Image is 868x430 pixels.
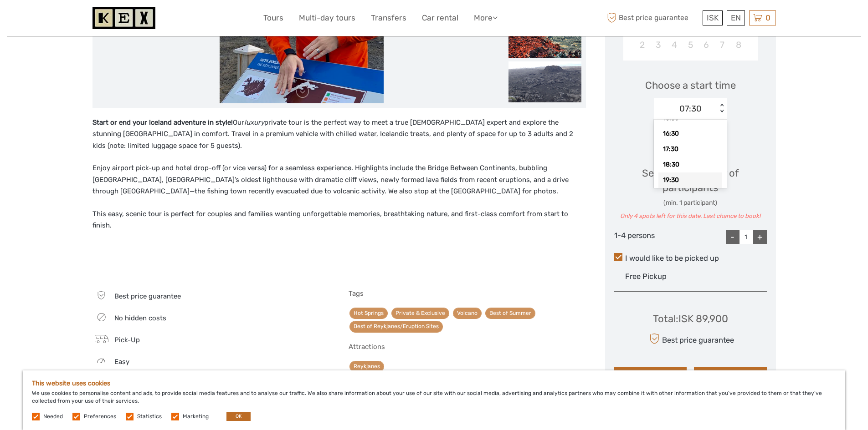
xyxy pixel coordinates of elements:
[605,10,700,25] span: Best price guarantee
[658,126,722,142] div: 16:30
[614,166,767,221] div: Select the number of participants
[699,37,714,52] div: Choose Thursday, November 6th, 2025
[422,11,458,25] a: Car rental
[647,331,734,347] div: Best price guarantee
[614,212,767,221] div: Only 4 spots left for this date. Last chance to book!
[391,308,449,319] a: Private & Exclusive
[137,413,162,420] label: Statistics
[23,370,845,430] div: We use cookies to personalise content and ads, to provide social media features and to analyse ou...
[614,198,767,207] div: (min. 1 participant)
[714,37,730,52] div: Choose Friday, November 7th, 2025
[92,162,586,197] p: Enjoy airport pick-up and hotel drop-off (or vice versa) for a seamless experience. Highlights in...
[474,11,498,25] a: More
[349,343,586,351] h5: Attractions
[650,37,666,52] div: Choose Monday, November 3rd, 2025
[653,312,728,326] div: Total : ISK 89,900
[114,336,140,344] span: Pick-Up
[726,230,740,244] div: -
[614,253,767,264] label: I would like to be picked up
[263,11,283,25] a: Tours
[371,11,406,25] a: Transfers
[32,379,836,387] h5: This website uses cookies
[349,289,586,298] h5: Tags
[625,272,667,281] span: Free Pickup
[485,308,535,319] a: Best of Summer
[92,117,586,152] p: Our private tour is the perfect way to meet a true [DEMOGRAPHIC_DATA] expert and explore the stun...
[682,37,698,52] div: Choose Wednesday, November 5th, 2025
[614,230,665,244] div: 1-4 persons
[764,13,772,22] span: 0
[614,367,687,383] button: ADD TO CART
[658,157,722,172] div: 18:30
[634,37,650,52] div: Choose Sunday, November 2nd, 2025
[730,37,746,52] div: Choose Saturday, November 8th, 2025
[707,13,719,22] span: ISK
[114,358,129,366] span: Easy
[92,208,586,232] p: This easy, scenic tour is perfect for couples and families wanting unforgettable memories, breath...
[349,321,443,332] a: Best of Reykjanes/Eruption Sites
[244,118,264,126] em: luxury
[92,118,233,126] strong: Start or end your Iceland adventure in style!
[508,61,581,102] img: 47017e1969c84e65a28cec3e9fb0a476_slider_thumbnail.png
[114,292,181,300] span: Best price guarantee
[84,413,116,420] label: Preferences
[694,367,767,383] button: EXPRESS CHECKOUT
[226,412,251,421] button: OK
[679,103,702,115] div: 07:30
[718,104,726,113] div: < >
[666,37,682,52] div: Choose Tuesday, November 4th, 2025
[508,17,581,58] img: 01813fc677504e41ad2e4a402bbd4882_slider_thumbnail.png
[349,361,384,372] a: Reykjanes
[727,10,745,25] div: EN
[183,413,209,420] label: Marketing
[43,413,63,420] label: Needed
[645,78,736,92] span: Choose a start time
[92,7,155,29] img: 1261-44dab5bb-39f8-40da-b0c2-4d9fce00897c_logo_small.jpg
[753,230,767,244] div: +
[658,172,722,188] div: 19:30
[114,314,166,322] span: No hidden costs
[299,11,355,25] a: Multi-day tours
[658,142,722,157] div: 17:30
[349,308,388,319] a: Hot Springs
[453,308,482,319] a: Volcano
